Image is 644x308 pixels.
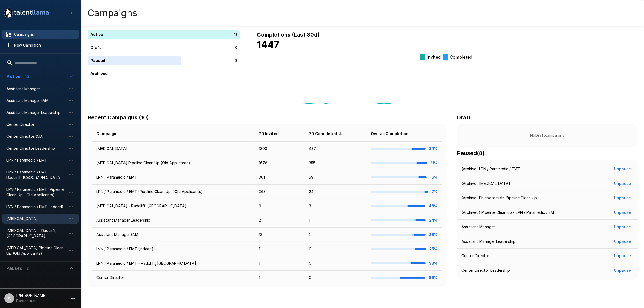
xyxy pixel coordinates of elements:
p: 0 [235,45,238,51]
td: 1 [255,271,305,285]
b: 38% [429,261,438,266]
button: Unpause [612,193,633,203]
button: Unpause [612,251,633,261]
td: 1300 [255,142,305,156]
button: Unpause [612,237,633,247]
td: [MEDICAL_DATA] - Radcliff, [GEOGRAPHIC_DATA] [92,199,255,213]
p: Center Director Leadership [461,268,510,273]
td: 1 [305,213,366,228]
td: 1 [305,228,366,242]
b: 28% [429,232,438,237]
button: Unpause [612,179,633,189]
td: 0 [305,271,366,285]
b: 1447 [257,39,279,50]
td: 437 [305,142,366,156]
p: 13 [234,32,238,38]
td: 59 [305,170,366,185]
td: Center Director [92,271,255,285]
td: 9 [255,199,305,213]
span: Overall Completion [371,130,415,137]
p: Center Director [461,253,489,258]
span: 7D Invited [259,130,286,137]
td: 1678 [255,156,305,170]
p: (Archive) Phlebotomists Pipeline Clean Up [461,195,537,201]
b: Draft [457,114,471,121]
span: 7D Completed [309,130,344,137]
td: 0 [305,256,366,271]
button: Unpause [612,222,633,232]
td: Assistant Manager Leadership [92,213,255,228]
td: LPN / Paramedic / EMT (Pipeline Clean Up - Old Applicants) [92,185,255,199]
td: 3 [305,199,366,213]
p: (Archived) Pipeline Clean up - LPN / Paramedic / EMT [461,210,557,215]
b: 48% [429,204,438,208]
p: (Archive) LPN / Paramedic / EMT [461,166,520,172]
td: 24 [305,185,366,199]
span: Campaign [96,130,123,137]
td: 1 [255,256,305,271]
td: 0 [305,242,366,256]
b: 7% [432,189,438,194]
p: No Draft campaigns [466,133,629,138]
td: [MEDICAL_DATA] Pipeline Clean Up (Old Applicants) [92,156,255,170]
p: (Archive) [MEDICAL_DATA] [461,181,510,186]
b: 25% [429,247,438,251]
p: Assistant Manager [461,224,495,230]
td: 361 [255,170,305,185]
h4: Campaigns [88,7,137,19]
b: 86% [429,275,438,280]
p: Assistant Manager Leadership [461,239,516,244]
td: LPN / Paramedic / EMT - Radcliff, [GEOGRAPHIC_DATA] [92,256,255,271]
button: Unpause [612,266,633,276]
td: 1 [255,242,305,256]
b: 24% [429,218,438,222]
b: Recent Campaigns (10) [88,114,149,121]
td: LVN / Paramedic / EMT (Indeed) [92,242,255,256]
b: 16% [430,175,438,179]
td: 13 [255,228,305,242]
b: Paused ( 8 ) [457,150,485,156]
p: 8 [235,58,238,64]
b: 21% [430,160,438,165]
td: 21 [255,213,305,228]
td: Assistant Manager (AM) [92,228,255,242]
b: Completions (Last 30d) [257,31,320,38]
td: 355 [305,156,366,170]
td: [MEDICAL_DATA] [92,142,255,156]
b: 34% [429,146,438,151]
button: Unpause [612,164,633,174]
td: LPN / Paramedic / EMT [92,170,255,185]
button: Unpause [612,208,633,218]
td: 363 [255,185,305,199]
